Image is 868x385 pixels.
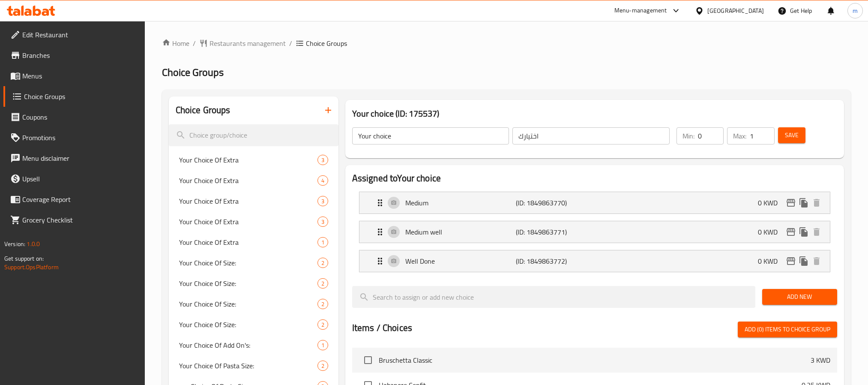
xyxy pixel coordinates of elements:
[22,132,138,143] span: Promotions
[352,172,837,185] h2: Assigned to Your choice
[758,227,784,237] p: 0 KWD
[179,155,317,165] span: Your Choice Of Extra
[359,192,830,214] div: Expand
[784,255,797,268] button: edit
[4,262,59,273] a: Support.OpsPlatform
[738,322,837,337] button: Add (0) items to choice group
[318,259,328,267] span: 2
[179,340,317,350] span: Your Choice Of Add On's:
[4,253,44,264] span: Get support on:
[405,198,516,208] p: Medium
[745,324,830,335] span: Add (0) items to choice group
[3,86,145,107] a: Choice Groups
[811,355,830,365] p: 3 KWD
[193,38,196,48] li: /
[22,215,138,225] span: Grocery Checklist
[516,227,590,237] p: (ID: 1849863771)
[22,194,138,205] span: Coverage Report
[352,217,837,247] li: Expand
[682,131,694,141] p: Min:
[4,238,25,250] span: Version:
[169,335,338,355] div: Your Choice Of Add On's:1
[614,6,667,16] div: Menu-management
[405,227,516,237] p: Medium well
[22,112,138,122] span: Coupons
[318,300,328,308] span: 2
[853,6,858,15] span: m
[810,196,823,209] button: delete
[317,299,328,309] div: Choices
[516,198,590,208] p: (ID: 1849863770)
[317,361,328,371] div: Choices
[3,148,145,168] a: Menu disclaimer
[318,197,328,205] span: 3
[169,294,338,314] div: Your Choice Of Size:2
[359,250,830,272] div: Expand
[179,299,317,309] span: Your Choice Of Size:
[352,107,837,120] h3: Your choice (ID: 175537)
[318,341,328,349] span: 1
[22,153,138,163] span: Menu disclaimer
[3,127,145,148] a: Promotions
[162,63,224,82] span: Choice Groups
[3,189,145,210] a: Coverage Report
[169,211,338,232] div: Your Choice Of Extra3
[289,38,292,48] li: /
[162,38,189,48] a: Home
[199,38,286,48] a: Restaurants management
[317,278,328,289] div: Choices
[179,196,317,206] span: Your Choice Of Extra
[317,217,328,227] div: Choices
[162,38,851,48] nav: breadcrumb
[317,196,328,206] div: Choices
[169,273,338,294] div: Your Choice Of Size:2
[179,237,317,247] span: Your Choice Of Extra
[352,322,412,334] h2: Items / Choices
[3,24,145,45] a: Edit Restaurant
[179,361,317,371] span: Your Choice Of Pasta Size:
[318,238,328,247] span: 1
[317,340,328,350] div: Choices
[306,38,347,48] span: Choice Groups
[317,237,328,247] div: Choices
[22,71,138,81] span: Menus
[169,191,338,211] div: Your Choice Of Extra3
[707,6,764,15] div: [GEOGRAPHIC_DATA]
[318,362,328,370] span: 2
[318,218,328,226] span: 3
[317,319,328,330] div: Choices
[3,107,145,127] a: Coupons
[784,196,797,209] button: edit
[210,38,286,48] span: Restaurants management
[169,314,338,335] div: Your Choice Of Size:2
[24,91,138,102] span: Choice Groups
[758,256,784,266] p: 0 KWD
[318,280,328,288] span: 2
[359,221,830,243] div: Expand
[769,292,830,302] span: Add New
[169,232,338,253] div: Your Choice Of Extra1
[762,289,837,305] button: Add New
[179,319,317,330] span: Your Choice Of Size:
[758,198,784,208] p: 0 KWD
[179,217,317,227] span: Your Choice Of Extra
[27,238,40,250] span: 1.0.0
[3,45,145,66] a: Branches
[797,196,810,209] button: duplicate
[22,50,138,60] span: Branches
[3,210,145,230] a: Grocery Checklist
[179,258,317,268] span: Your Choice Of Size:
[516,256,590,266] p: (ID: 1849863772)
[797,226,810,238] button: duplicate
[3,66,145,86] a: Menus
[359,351,377,369] span: Select choice
[169,355,338,376] div: Your Choice Of Pasta Size:2
[169,253,338,273] div: Your Choice Of Size:2
[318,321,328,329] span: 2
[352,286,755,308] input: search
[797,255,810,268] button: duplicate
[22,174,138,184] span: Upsell
[405,256,516,266] p: Well Done
[3,168,145,189] a: Upsell
[352,188,837,217] li: Expand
